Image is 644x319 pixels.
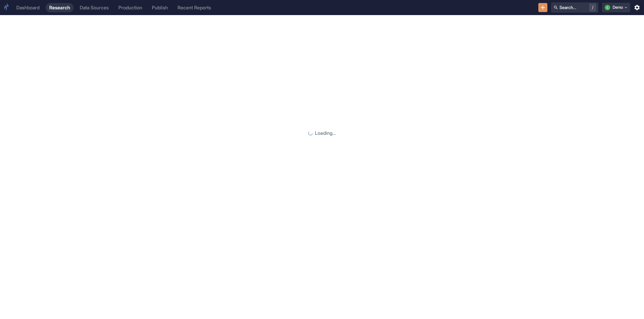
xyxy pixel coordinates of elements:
[115,3,146,12] a: Production
[602,3,630,12] button: LDemo
[605,5,610,10] div: L
[46,3,74,12] a: Research
[551,2,598,13] button: Search.../
[16,5,40,11] div: Dashboard
[76,3,112,12] a: Data Sources
[80,5,109,11] div: Data Sources
[118,5,142,11] div: Production
[315,130,336,137] p: Loading...
[538,3,548,12] button: New Resource
[49,5,70,11] div: Research
[174,3,215,12] a: Recent Reports
[148,3,171,12] a: Publish
[152,5,168,11] div: Publish
[178,5,211,11] div: Recent Reports
[13,3,43,12] a: Dashboard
